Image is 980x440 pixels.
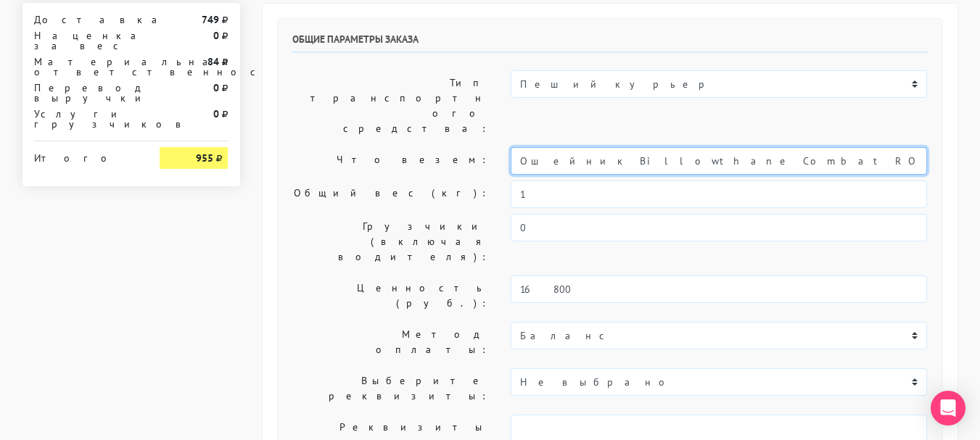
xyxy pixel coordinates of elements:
[281,368,501,409] label: Выберите реквизиты:
[281,147,501,175] label: Что везем:
[23,57,149,77] div: Материальная ответственность
[213,81,219,94] strong: 0
[281,275,501,316] label: Ценность (руб.):
[281,214,501,270] label: Грузчики (включая водителя):
[196,151,213,165] strong: 955
[931,391,965,426] div: Open Intercom Messenger
[23,83,149,103] div: Перевод выручки
[23,109,149,129] div: Услуги грузчиков
[202,13,219,26] strong: 749
[34,147,139,163] div: Итого
[207,55,219,68] strong: 84
[23,14,149,25] div: Доставка
[213,29,219,42] strong: 0
[23,30,149,51] div: Наценка за вес
[213,107,219,120] strong: 0
[292,33,928,53] h6: Общие параметры заказа
[281,322,501,362] label: Метод оплаты:
[281,70,501,141] label: Тип транспортного средства:
[281,180,501,208] label: Общий вес (кг):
